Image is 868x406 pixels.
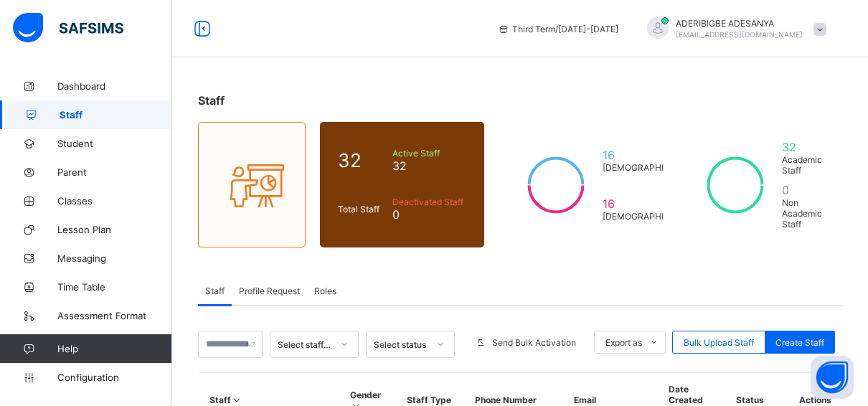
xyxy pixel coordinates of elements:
[57,195,172,207] span: Classes
[392,207,466,222] span: 0
[676,18,803,29] span: ADERIBIGBE ADESANYA
[239,285,300,296] span: Profile Request
[492,337,576,348] span: Send Bulk Activation
[676,30,803,39] span: [EMAIL_ADDRESS][DOMAIN_NAME]
[811,356,854,399] button: Open asap
[603,211,699,222] span: [DEMOGRAPHIC_DATA]
[338,149,385,171] span: 32
[782,140,824,154] span: 32
[775,337,824,348] span: Create Staff
[314,285,336,296] span: Roles
[782,183,824,197] span: 0
[205,285,225,296] span: Staff
[198,93,225,108] span: Staff
[57,252,172,264] span: Messaging
[603,162,699,173] span: [DEMOGRAPHIC_DATA]
[633,17,834,41] div: ADERIBIGBEADESANYA
[392,197,466,207] span: Deactivated Staff
[684,337,754,348] span: Bulk Upload Staff
[57,281,172,293] span: Time Table
[57,80,172,92] span: Dashboard
[57,166,172,178] span: Parent
[57,343,171,354] span: Help
[334,200,389,218] div: Total Staff
[392,148,466,159] span: Active Staff
[603,148,699,162] span: 16
[374,339,428,350] div: Select status
[57,310,172,321] span: Assessment Format
[392,159,466,173] span: 32
[498,24,618,34] span: session/term information
[605,337,642,348] span: Export as
[231,395,243,405] i: Sort in Ascending Order
[60,109,172,121] span: Staff
[603,197,699,211] span: 16
[57,138,172,149] span: Student
[782,154,824,176] span: Academic Staff
[57,372,171,383] span: Configuration
[782,197,824,230] span: Non Academic Staff
[57,224,172,235] span: Lesson Plan
[13,13,123,43] img: safsims
[278,339,332,350] div: Select staff type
